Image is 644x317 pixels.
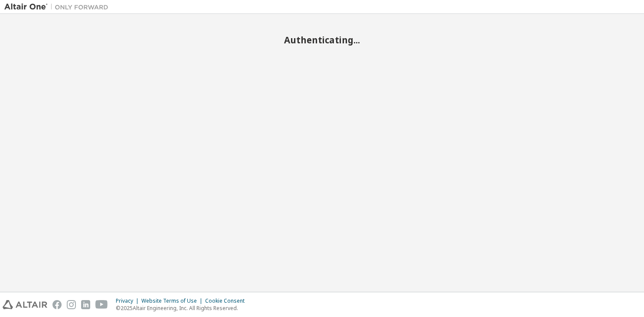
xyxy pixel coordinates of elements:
[116,297,141,304] div: Privacy
[141,297,205,304] div: Website Terms of Use
[205,297,250,304] div: Cookie Consent
[52,300,62,309] img: facebook.svg
[116,304,250,312] p: © 2025 Altair Engineering, Inc. All Rights Reserved.
[67,300,76,309] img: instagram.svg
[4,34,640,46] h2: Authenticating...
[95,300,108,309] img: youtube.svg
[3,300,47,309] img: altair_logo.svg
[4,3,113,11] img: Altair One
[81,300,90,309] img: linkedin.svg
